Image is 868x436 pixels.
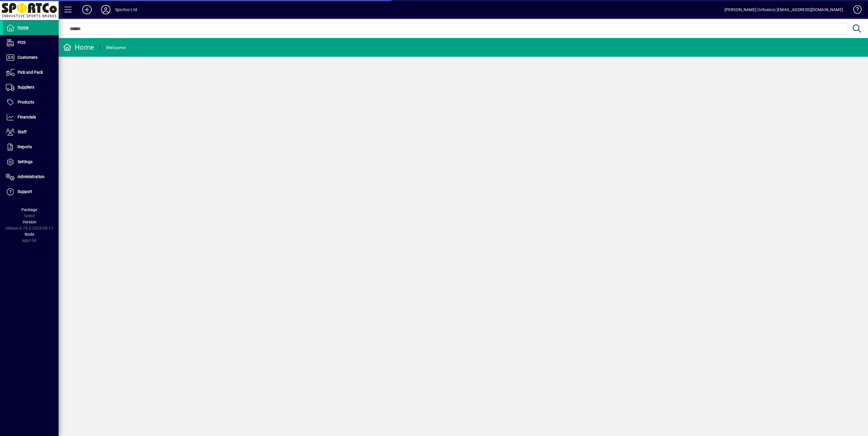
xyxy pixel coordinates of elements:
span: Settings [18,159,33,164]
button: Add [78,4,96,15]
span: Node [25,232,34,237]
a: Administration [3,170,59,184]
span: Home [18,25,28,30]
a: Products [3,95,59,110]
span: POS [18,40,25,45]
span: Reports [18,144,32,149]
a: POS [3,35,59,50]
button: Profile [96,4,115,15]
span: Suppliers [18,85,34,89]
span: Customers [18,55,37,60]
span: Version [23,220,36,224]
a: Staff [3,125,59,139]
a: Reports [3,140,59,154]
div: Home [63,43,94,52]
span: Financials [18,115,36,119]
a: Suppliers [3,80,59,95]
a: Pick and Pack [3,65,59,80]
span: Staff [18,130,27,134]
span: Package [21,207,37,212]
div: [PERSON_NAME] (Infusion) [EMAIL_ADDRESS][DOMAIN_NAME] [725,5,843,14]
a: Settings [3,155,59,169]
span: Administration [18,174,45,179]
span: Pick and Pack [18,70,43,75]
a: Support [3,185,59,199]
a: Financials [3,110,59,125]
a: Customers [3,50,59,65]
div: Welcome [106,43,126,52]
a: Knowledge Base [849,1,861,20]
span: Support [18,189,32,194]
span: Products [18,100,34,104]
div: Sportco Ltd [115,5,137,14]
